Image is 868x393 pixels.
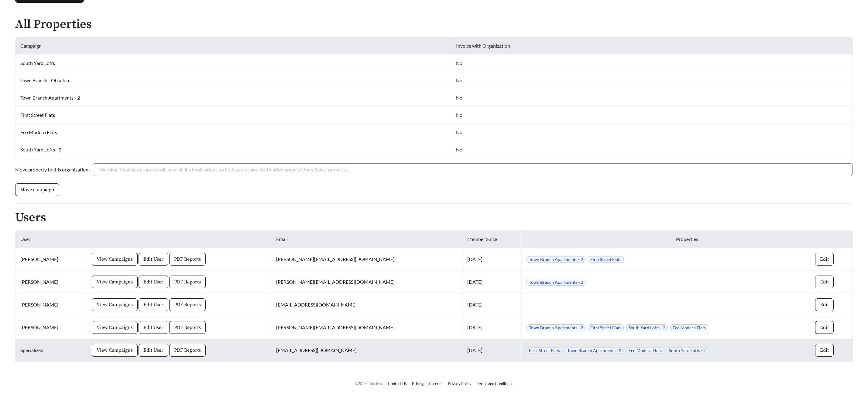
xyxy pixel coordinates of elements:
td: South Yard Lofts [15,55,451,72]
button: Edit [815,276,834,288]
a: Pricing [412,381,424,386]
button: Edit User [139,253,168,266]
a: View Campaigns [92,279,138,284]
button: View Campaigns [92,321,138,334]
button: View Campaigns [92,276,138,288]
td: No [451,124,853,141]
span: PDF Reports [174,324,201,331]
button: Edit [815,253,834,266]
td: South Yard Lofts - 2 [15,141,451,158]
td: No [451,89,853,107]
button: Edit User [139,276,168,288]
span: South Yard Lofts - 2 [626,324,668,331]
td: [PERSON_NAME][EMAIL_ADDRESS][DOMAIN_NAME] [271,248,462,271]
span: First Street Flats [588,324,624,331]
span: Edit User [143,301,163,308]
td: No [451,141,853,158]
td: [PERSON_NAME][EMAIL_ADDRESS][DOMAIN_NAME] [271,316,462,339]
span: Edit User [143,278,163,286]
span: PDF Reports [174,301,201,308]
td: Town Branch - Obsolete [15,72,451,89]
button: PDF Reports [169,276,206,288]
span: Town Branch Apartments - 2 [527,324,585,331]
th: Invoice with Organization [451,37,853,55]
span: Move campaign [20,186,54,193]
button: View Campaigns [92,253,138,266]
td: No [451,55,853,72]
button: Edit [815,321,834,334]
label: Move property to this organization [15,163,93,176]
button: Edit User [139,321,168,334]
span: PDF Reports [174,256,201,263]
td: [DATE] [462,271,522,293]
span: View Campaigns [97,324,133,331]
td: [PERSON_NAME] [15,248,87,271]
h2: Users [15,211,853,224]
button: PDF Reports [169,298,206,311]
span: Town Branch Apartments - 2 [565,347,624,354]
button: PDF Reports [169,344,206,357]
span: Edit User [143,256,163,263]
span: Town Branch Apartments - 2 [527,279,585,286]
span: View Campaigns [97,256,133,263]
span: Eco Modern Flats [626,347,664,354]
span: Town Branch Apartments - 2 [527,256,585,263]
span: View Campaigns [97,301,133,308]
th: Member Since [462,231,522,248]
a: Privacy Policy [448,381,472,386]
button: View Campaigns [92,298,138,311]
span: Edit [820,324,829,331]
span: View Campaigns [97,347,133,354]
a: View Campaigns [92,347,138,353]
span: Edit User [143,324,163,331]
td: Eco Modern Flats [15,124,451,141]
td: [DATE] [462,248,522,271]
a: View Campaigns [92,301,138,307]
td: [DATE] [462,293,522,316]
a: View Campaigns [92,324,138,330]
th: Properties [522,231,853,248]
button: PDF Reports [169,253,206,266]
span: PDF Reports [174,278,201,286]
span: First Street Flats [527,347,562,354]
span: PDF Reports [174,347,201,354]
td: Town Branch Apartments - 2 [15,89,451,107]
a: Edit User [139,256,168,262]
td: [PERSON_NAME] [15,316,87,339]
a: Edit User [139,301,168,307]
span: First Street Flats [588,256,624,263]
a: Terms and Conditions [477,381,513,386]
td: [DATE] [462,339,522,362]
td: Specialized [15,339,87,362]
a: View Campaigns [92,256,138,262]
a: Edit User [139,279,168,284]
h2: All Properties [15,18,853,31]
td: [PERSON_NAME][EMAIL_ADDRESS][DOMAIN_NAME] [271,271,462,293]
button: Edit User [139,298,168,311]
span: Edit [820,278,829,286]
button: Move campaign [15,183,59,196]
td: First Street Flats [15,107,451,124]
span: Edit [820,256,829,263]
th: Email [271,231,462,248]
span: View Campaigns [97,278,133,286]
a: Edit User [139,347,168,353]
button: Edit User [139,344,168,357]
button: View Campaigns [92,344,138,357]
span: South Yard Lofts - 2 [667,347,708,354]
td: [DATE] [462,316,522,339]
th: User [15,231,87,248]
td: [PERSON_NAME] [15,293,87,316]
td: [EMAIL_ADDRESS][DOMAIN_NAME] [271,339,462,362]
span: Eco Modern Flats [670,324,708,331]
td: No [451,72,853,89]
th: Campaign [15,37,451,55]
td: No [451,107,853,124]
span: Edit [820,347,829,354]
a: Careers [429,381,443,386]
a: Contact Us [388,381,407,386]
button: Edit [815,344,834,357]
td: [PERSON_NAME] [15,271,87,293]
td: [EMAIL_ADDRESS][DOMAIN_NAME] [271,293,462,316]
span: Edit [820,301,829,308]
